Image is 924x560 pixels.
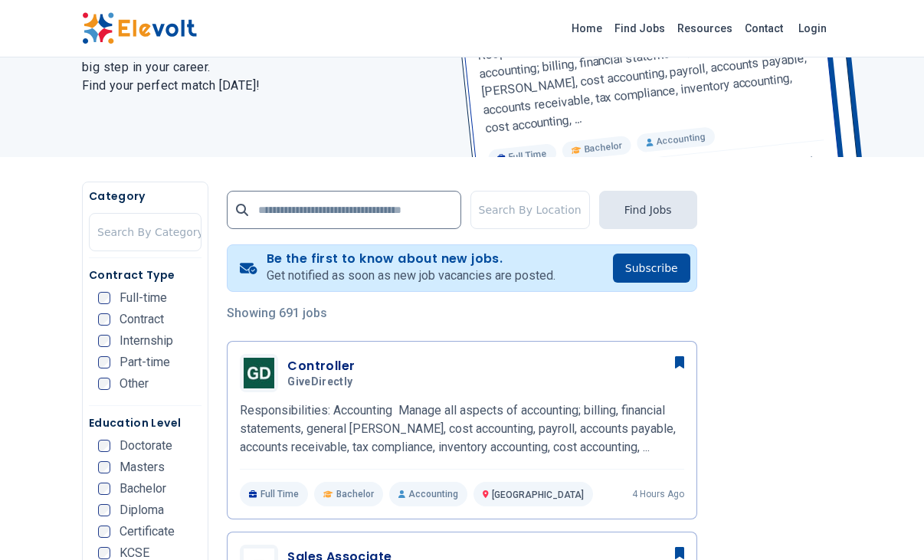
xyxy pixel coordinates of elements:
[120,440,172,452] span: Doctorate
[120,504,164,516] span: Diploma
[240,482,308,506] p: Full Time
[267,267,555,285] p: Get notified as soon as new job vacancies are posted.
[613,254,690,283] button: Subscribe
[565,16,608,41] a: Home
[389,482,467,506] p: Accounting
[89,267,202,283] h5: Contract Type
[82,12,197,44] img: Elevolt
[120,378,149,390] span: Other
[240,354,683,506] a: GiveDirectlyControllerGiveDirectlyResponsibilities: Accounting Manage all aspects of accounting; ...
[227,304,696,323] p: Showing 691 jobs
[287,375,352,389] span: GiveDirectly
[632,488,684,500] p: 4 hours ago
[287,357,359,375] h3: Controller
[120,292,167,304] span: Full-time
[98,461,110,473] input: Masters
[120,313,164,326] span: Contract
[98,292,110,304] input: Full-time
[120,526,175,538] span: Certificate
[98,483,110,495] input: Bachelor
[120,356,170,368] span: Part-time
[98,526,110,538] input: Certificate
[98,547,110,559] input: KCSE
[82,40,444,95] h2: Explore exciting roles with leading companies and take the next big step in your career. Find you...
[267,251,555,267] h4: Be the first to know about new jobs.
[89,188,202,204] h5: Category
[240,401,683,457] p: Responsibilities: Accounting Manage all aspects of accounting; billing, financial statements, gen...
[789,13,836,44] a: Login
[739,16,789,41] a: Contact
[336,488,374,500] span: Bachelor
[120,547,149,559] span: KCSE
[89,415,202,431] h5: Education Level
[671,16,739,41] a: Resources
[98,378,110,390] input: Other
[98,356,110,368] input: Part-time
[492,490,584,500] span: [GEOGRAPHIC_DATA]
[244,358,274,388] img: GiveDirectly
[120,483,166,495] span: Bachelor
[98,440,110,452] input: Doctorate
[599,191,697,229] button: Find Jobs
[608,16,671,41] a: Find Jobs
[120,335,173,347] span: Internship
[98,504,110,516] input: Diploma
[98,335,110,347] input: Internship
[98,313,110,326] input: Contract
[120,461,165,473] span: Masters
